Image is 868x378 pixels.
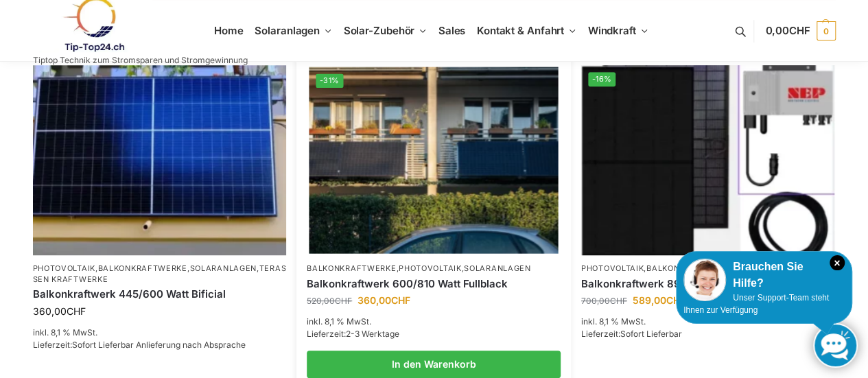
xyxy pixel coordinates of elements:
img: Bificiales Hochleistungsmodul [581,65,835,255]
span: Sofort Lieferbar [620,329,682,339]
span: Unser Support-Team steht Ihnen zur Verfügung [683,293,829,315]
span: 0,00 [765,24,810,37]
div: Brauchen Sie Hilfe? [683,259,845,292]
img: Customer service [683,259,726,301]
a: Balkonkraftwerk 600/810 Watt Fullblack [307,277,561,291]
bdi: 360,00 [357,294,410,306]
a: Photovoltaik [399,263,461,273]
span: 0 [817,21,836,40]
a: Solaranlagen [190,263,257,273]
a: Balkonkraftwerk 890/600 Watt bificial Glas/Glas [581,277,835,291]
p: inkl. 8,1 % MwSt. [33,327,287,339]
span: CHF [391,294,410,306]
a: -16%Bificiales Hochleistungsmodul [581,65,835,255]
span: CHF [789,24,810,37]
span: CHF [610,296,627,306]
img: Solaranlage für den kleinen Balkon [33,65,287,255]
span: CHF [67,305,86,317]
span: Kontakt & Anfahrt [477,24,564,37]
a: -31%2 Balkonkraftwerke [309,67,558,254]
a: Balkonkraftwerk 445/600 Watt Bificial [33,287,287,301]
p: inkl. 8,1 % MwSt. [581,316,835,328]
span: CHF [335,296,352,306]
a: Balkonkraftwerke [307,263,396,273]
span: Windkraft [588,24,636,37]
span: Sales [438,24,466,37]
span: Solar-Zubehör [344,24,415,37]
bdi: 589,00 [633,294,685,306]
a: In den Warenkorb legen: „Balkonkraftwerk 600/810 Watt Fullblack“ [307,351,561,378]
p: , , [307,263,561,274]
span: 2-3 Werktage [346,329,399,339]
span: Sofort Lieferbar Anlieferung nach Absprache [72,340,246,350]
a: Balkonkraftwerke [646,263,736,273]
p: Tiptop Technik zum Stromsparen und Stromgewinnung [33,56,248,64]
a: Photovoltaik [581,263,644,273]
bdi: 700,00 [581,296,627,306]
img: 2 Balkonkraftwerke [309,67,558,254]
p: inkl. 8,1 % MwSt. [307,316,561,328]
a: 0,00CHF 0 [765,10,835,51]
p: , , , [33,263,287,285]
bdi: 520,00 [307,296,352,306]
bdi: 360,00 [33,305,86,317]
span: Solaranlagen [255,24,320,37]
a: Balkonkraftwerke [98,263,187,273]
span: CHF [666,294,685,306]
span: Lieferzeit: [581,329,682,339]
p: , [581,263,835,274]
i: Schließen [830,255,845,270]
span: Lieferzeit: [307,329,399,339]
a: Solaranlagen [464,263,530,273]
a: Terassen Kraftwerke [33,263,287,283]
span: Lieferzeit: [33,340,246,350]
a: Photovoltaik [33,263,95,273]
